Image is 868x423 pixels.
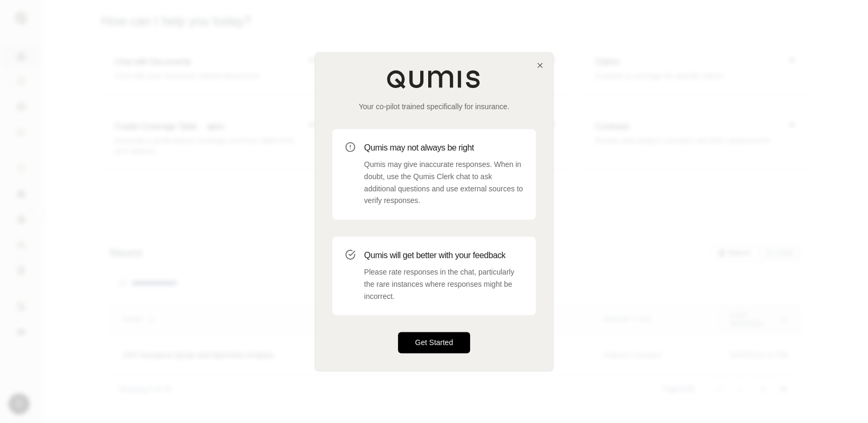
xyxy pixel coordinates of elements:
[398,332,470,354] button: Get Started
[364,158,523,207] p: Qumis may give inaccurate responses. When in doubt, use the Qumis Clerk chat to ask additional qu...
[364,249,523,262] h3: Qumis will get better with your feedback
[386,69,482,89] img: Qumis Logo
[364,142,523,154] h3: Qumis may not always be right
[364,266,523,302] p: Please rate responses in the chat, particularly the rare instances where responses might be incor...
[332,101,536,112] p: Your co-pilot trained specifically for insurance.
